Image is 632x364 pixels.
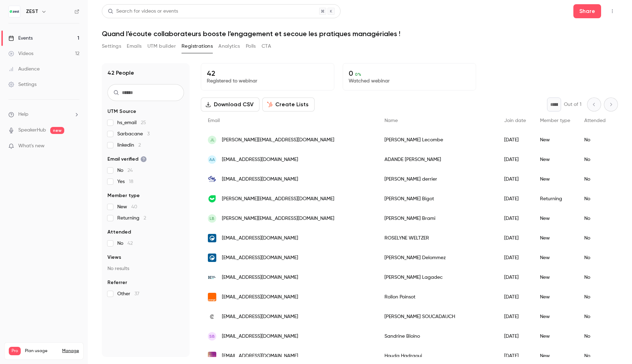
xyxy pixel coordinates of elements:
div: New [533,209,577,228]
span: 24 [127,168,133,173]
span: [EMAIL_ADDRESS][DOMAIN_NAME] [222,156,298,163]
span: [EMAIL_ADDRESS][DOMAIN_NAME] [222,176,298,183]
span: Other [117,290,139,297]
span: Sarbacane [117,130,150,137]
div: [DATE] [497,326,533,346]
div: New [533,130,577,150]
div: New [533,150,577,169]
span: 2 [144,216,146,221]
span: 42 [127,241,133,246]
img: wanadoo.fr [208,293,216,301]
div: [DATE] [497,169,533,189]
div: Settings [8,81,37,88]
div: [PERSON_NAME] Lagadec [377,268,497,287]
span: [PERSON_NAME][EMAIL_ADDRESS][DOMAIN_NAME] [222,195,334,203]
span: 40 [131,204,137,209]
span: Plan usage [25,348,58,354]
button: Emails [127,41,141,52]
div: [DATE] [497,287,533,307]
span: UTM Source [107,108,136,115]
span: SB [209,333,215,339]
span: 0 % [355,72,361,77]
img: cc-miribel.fr [208,175,216,183]
p: Watched webinar [349,77,470,85]
span: Email verified [107,156,147,163]
li: help-dropdown-opener [8,111,79,118]
div: [PERSON_NAME] Lecombe [377,130,497,150]
div: [DATE] [497,248,533,268]
div: No [577,307,613,326]
span: [EMAIL_ADDRESS][DOMAIN_NAME] [222,352,298,360]
span: No [117,240,133,247]
button: UTM builder [147,41,176,52]
span: Referrer [107,279,127,286]
a: SpeakerHub [18,127,46,134]
div: New [533,268,577,287]
div: No [577,150,613,169]
span: 37 [134,291,139,296]
div: New [533,169,577,189]
span: [EMAIL_ADDRESS][DOMAIN_NAME] [222,235,298,242]
p: 42 [207,69,328,77]
div: Audience [8,66,40,73]
span: [PERSON_NAME][EMAIL_ADDRESS][DOMAIN_NAME] [222,136,334,144]
span: JL [210,137,215,143]
span: LB [210,215,215,222]
div: Events [8,35,33,42]
span: hs_email [117,119,146,126]
div: No [577,248,613,268]
button: Settings [102,41,121,52]
span: AA [209,156,215,163]
div: No [577,228,613,248]
span: [EMAIL_ADDRESS][DOMAIN_NAME] [222,254,298,262]
span: Attended [107,229,131,236]
div: [DATE] [497,268,533,287]
span: [EMAIL_ADDRESS][DOMAIN_NAME] [222,333,298,340]
span: Yes [117,178,133,185]
span: Attended [584,118,606,123]
span: [EMAIL_ADDRESS][DOMAIN_NAME] [222,294,298,301]
span: Name [384,118,398,123]
div: ADANDE [PERSON_NAME] [377,150,497,169]
div: New [533,248,577,268]
h6: ZEST [26,8,38,15]
section: facet-groups [107,108,184,297]
img: roquette.com [208,234,216,242]
span: [EMAIL_ADDRESS][DOMAIN_NAME] [222,313,298,321]
img: intelcia.com [208,352,216,360]
p: No results [107,265,184,272]
span: Pro [9,347,21,355]
a: Manage [62,348,79,354]
div: No [577,169,613,189]
img: live.fr [208,273,216,282]
button: Download CSV [201,97,259,112]
span: Help [18,111,28,118]
p: 0 [349,69,470,77]
div: [DATE] [497,209,533,228]
h1: Quand l’écoute collaborateurs booste l’engagement et secoue les pratiques managériales ! [102,29,618,38]
img: zestmeup.com [208,195,216,203]
div: Search for videos or events [108,8,178,15]
span: Views [107,254,121,261]
span: 18 [129,179,133,184]
div: New [533,307,577,326]
span: Member type [540,118,570,123]
div: Videos [8,50,33,57]
div: No [577,268,613,287]
div: Sandrine Bloino [377,326,497,346]
img: citeo.com [208,312,216,321]
div: No [577,326,613,346]
div: [PERSON_NAME] SOUCADAUCH [377,307,497,326]
span: [PERSON_NAME][EMAIL_ADDRESS][DOMAIN_NAME] [222,215,334,222]
span: new [50,127,64,134]
div: [DATE] [497,228,533,248]
div: [DATE] [497,130,533,150]
div: [PERSON_NAME] Delommez [377,248,497,268]
div: [DATE] [497,150,533,169]
button: Analytics [218,41,240,52]
span: Member type [107,192,140,199]
button: Polls [246,41,256,52]
button: Registrations [182,41,213,52]
div: Returning [533,189,577,209]
div: New [533,228,577,248]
